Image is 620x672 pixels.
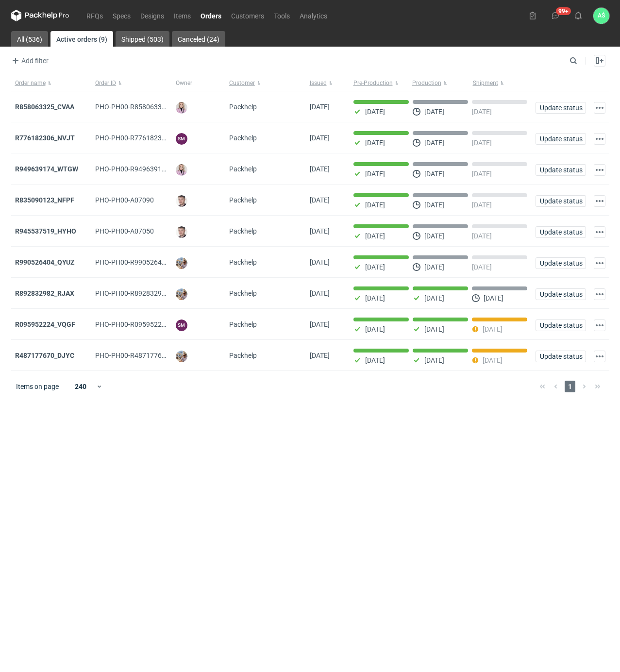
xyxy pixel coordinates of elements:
[594,319,605,331] button: Actions
[91,75,172,91] button: Order ID
[176,102,187,114] img: Klaudia Wiśniewska
[593,8,609,24] figcaption: AŚ
[10,55,49,67] span: Add filter
[472,108,492,116] p: [DATE]
[365,232,385,240] p: [DATE]
[50,31,113,47] a: Active orders (9)
[229,320,257,328] span: Packhelp
[15,352,74,359] a: R487177670_DJYC
[410,75,471,91] button: Production
[540,104,582,111] span: Update status
[11,10,69,21] svg: Packhelp Pro
[176,79,192,87] span: Owner
[365,263,385,271] p: [DATE]
[310,227,330,235] span: 31/07/2025
[176,164,187,176] img: Klaudia Wiśniewska
[116,31,169,47] a: Shipped (503)
[472,263,492,271] p: [DATE]
[229,165,257,173] span: Packhelp
[424,263,444,271] p: [DATE]
[310,289,330,297] span: 24/07/2025
[229,227,257,235] span: Packhelp
[229,134,257,142] span: Packhelp
[536,288,586,300] button: Update status
[472,232,492,240] p: [DATE]
[176,351,187,362] img: Michał Palasek
[95,165,193,173] span: PHO-PH00-R949639174_WTGW
[226,10,269,21] a: Customers
[350,75,410,91] button: Pre-Production
[15,79,46,87] span: Order name
[540,198,582,204] span: Update status
[594,288,605,300] button: Actions
[594,195,605,207] button: Actions
[424,232,444,240] p: [DATE]
[424,294,444,302] p: [DATE]
[176,133,187,145] figcaption: SM
[15,165,78,173] a: R949639174_WTGW
[536,351,586,362] button: Update status
[82,10,108,21] a: RFQs
[472,201,492,209] p: [DATE]
[15,289,74,297] a: R892832982_RJAX
[15,320,75,328] a: R095952224_VQGF
[540,353,582,360] span: Update status
[536,195,586,207] button: Update status
[473,79,498,87] span: Shipment
[11,31,48,47] a: All (536)
[16,382,59,391] span: Items on page
[15,134,75,142] a: R776182306_NVJT
[11,75,92,91] button: Order name
[536,226,586,238] button: Update status
[540,135,582,142] span: Update status
[540,322,582,329] span: Update status
[536,102,586,114] button: Update status
[15,227,76,235] a: R945537519_HYHO
[365,139,385,147] p: [DATE]
[483,325,503,333] p: [DATE]
[95,227,154,235] span: PHO-PH00-A07050
[310,258,330,266] span: 30/07/2025
[15,196,74,204] a: R835090123_NFPF
[95,258,189,266] span: PHO-PH00-R990526404_QYUZ
[540,291,582,298] span: Update status
[424,201,444,209] p: [DATE]
[169,10,196,21] a: Items
[95,103,189,111] span: PHO-PH00-R858063325_CVAA
[365,170,385,178] p: [DATE]
[176,257,187,269] img: Michał Palasek
[108,10,135,21] a: Specs
[548,8,563,23] button: 99+
[176,195,187,207] img: Maciej Sikora
[95,196,154,204] span: PHO-PH00-A07090
[594,226,605,238] button: Actions
[15,258,75,266] strong: R990526404_QYUZ
[593,8,609,24] div: Adrian Świerżewski
[483,356,503,364] p: [DATE]
[536,164,586,176] button: Update status
[15,103,74,111] a: R858063325_CVAA
[310,165,330,173] span: 08/08/2025
[176,288,187,300] img: Michał Palasek
[310,196,330,204] span: 07/08/2025
[196,10,226,21] a: Orders
[310,103,330,111] span: 12/08/2025
[353,79,393,87] span: Pre-Production
[310,320,330,328] span: 24/07/2025
[269,10,295,21] a: Tools
[568,55,599,67] input: Search
[594,164,605,176] button: Actions
[424,139,444,147] p: [DATE]
[536,133,586,145] button: Update status
[594,351,605,362] button: Actions
[424,356,444,364] p: [DATE]
[65,380,97,393] div: 240
[594,133,605,145] button: Actions
[540,229,582,235] span: Update status
[176,226,187,238] img: Maciej Sikora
